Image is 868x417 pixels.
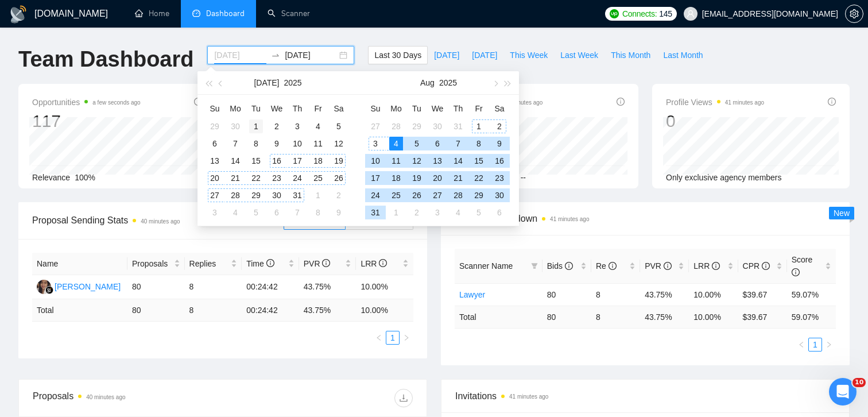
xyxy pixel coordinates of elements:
div: 15 [249,154,263,168]
button: Last Month [657,46,709,64]
span: left [798,341,805,348]
button: setting [845,5,863,23]
td: 2025-07-03 [287,118,308,135]
td: 2025-08-07 [448,135,468,152]
div: 8 [311,206,325,219]
time: a few seconds ago [92,99,140,106]
td: 2025-09-05 [468,204,489,221]
div: 25 [311,171,325,185]
td: 2025-08-02 [489,118,510,135]
div: 27 [431,188,444,202]
td: 43.75 % [640,306,689,328]
div: 24 [290,171,304,185]
time: 40 minutes ago [141,218,180,225]
span: info-circle [609,262,617,270]
span: LRR [693,261,720,271]
td: 2025-07-10 [287,135,308,152]
button: This Week [503,46,554,64]
td: 2025-07-24 [287,169,308,187]
img: DS [37,280,51,294]
div: [PERSON_NAME] [55,280,121,293]
td: 2025-07-27 [204,187,225,204]
div: 20 [208,171,222,185]
div: 24 [369,188,382,202]
span: Connects: [622,7,657,20]
td: 2025-07-19 [328,152,349,169]
div: 10 [369,154,382,168]
th: Mo [386,99,406,118]
td: 2025-08-05 [246,204,266,221]
div: 2 [332,188,346,202]
div: 22 [472,171,486,185]
div: 6 [208,137,222,150]
td: 2025-07-27 [365,118,386,135]
td: 8 [185,275,242,299]
td: 2025-08-10 [365,152,386,169]
div: 6 [431,137,444,150]
td: 2025-07-22 [246,169,266,187]
span: Bids [547,261,573,271]
td: 2025-07-31 [287,187,308,204]
td: 2025-07-18 [308,152,328,169]
div: 21 [228,171,242,185]
td: 2025-08-13 [427,152,448,169]
div: 18 [389,171,403,185]
span: info-circle [194,98,202,106]
td: 2025-08-15 [468,152,489,169]
td: 43.75 % [299,299,356,322]
td: 2025-07-06 [204,135,225,152]
div: 4 [451,206,465,219]
div: 29 [249,188,263,202]
td: 2025-07-11 [308,135,328,152]
div: 29 [410,119,424,133]
span: [DATE] [434,49,459,61]
td: 80 [542,283,591,306]
div: 2 [410,206,424,219]
td: 2025-08-04 [225,204,246,221]
th: Tu [406,99,427,118]
div: 11 [389,154,403,168]
span: Only exclusive agency members [666,173,782,182]
span: This Week [510,49,548,61]
span: 100% [75,173,95,182]
td: 00:24:42 [242,275,299,299]
span: Profile Views [666,95,764,109]
td: 2025-07-17 [287,152,308,169]
td: 10.00% [356,275,413,299]
div: 14 [228,154,242,168]
td: $39.67 [738,283,787,306]
span: Re [596,261,617,271]
span: Opportunities [32,95,141,109]
div: 25 [389,188,403,202]
button: This Month [604,46,657,64]
div: 27 [208,188,222,202]
td: 2025-07-29 [246,187,266,204]
td: 80 [542,306,591,328]
td: 2025-08-09 [489,135,510,152]
th: We [266,99,287,118]
td: 2025-08-12 [406,152,427,169]
div: 16 [270,154,284,168]
td: 2025-08-03 [204,204,225,221]
td: 80 [127,275,185,299]
div: 5 [472,206,486,219]
td: 2025-07-30 [427,118,448,135]
button: [DATE] [254,71,279,94]
span: right [403,334,410,341]
td: 2025-08-25 [386,187,406,204]
td: 2025-08-09 [328,204,349,221]
td: 2025-08-23 [489,169,510,187]
iframe: Intercom live chat [829,378,857,406]
span: dashboard [192,9,200,17]
span: Replies [189,257,229,270]
td: 2025-07-02 [266,118,287,135]
td: 10.00% [689,283,738,306]
span: to [271,51,280,60]
input: Start date [214,49,266,61]
td: 2025-07-23 [266,169,287,187]
td: 10.00 % [356,299,413,322]
td: 2025-07-28 [386,118,406,135]
span: Relevance [32,173,70,182]
th: Su [204,99,225,118]
td: 2025-08-29 [468,187,489,204]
